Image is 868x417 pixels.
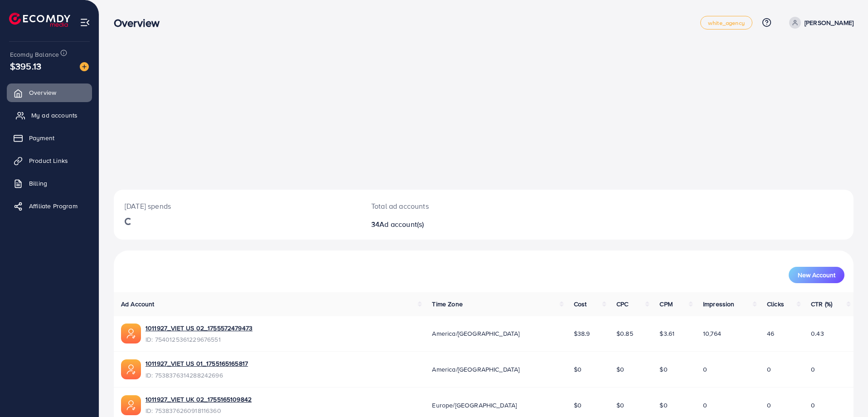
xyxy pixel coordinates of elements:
span: CTR (%) [811,299,832,309]
span: Ad account(s) [379,219,424,229]
img: menu [80,17,90,28]
a: 1011927_VIET US 02_1755572479473 [145,324,252,333]
span: $0 [574,365,582,374]
p: Total ad accounts [371,201,534,211]
img: logo [9,13,70,27]
span: Product Links [29,156,68,165]
span: Billing [29,179,47,188]
a: Payment [7,129,92,147]
span: CPC [616,299,628,309]
span: 10,764 [703,329,721,338]
span: $0 [574,401,582,410]
span: 0 [703,401,707,410]
p: [PERSON_NAME] [805,17,853,28]
span: America/[GEOGRAPHIC_DATA] [432,329,519,338]
button: New Account [789,267,844,283]
span: 0 [703,365,707,374]
span: 0 [767,365,771,374]
span: 0 [811,365,815,374]
span: Impression [703,299,735,309]
img: ic-ads-acc.e4c84228.svg [121,359,141,379]
span: CPM [659,299,672,309]
p: [DATE] spends [125,201,349,211]
span: America/[GEOGRAPHIC_DATA] [432,365,519,374]
span: 0.43 [811,329,824,338]
span: ID: 7538376260918116360 [145,406,252,415]
span: Europe/[GEOGRAPHIC_DATA] [432,401,517,410]
span: $0 [616,401,624,410]
span: New Account [798,272,835,278]
a: Product Links [7,152,92,170]
span: My ad accounts [31,111,78,120]
span: $0 [659,365,667,374]
span: Time Zone [432,299,462,309]
a: Billing [7,174,92,192]
a: [PERSON_NAME] [786,17,853,29]
span: 0 [811,401,815,410]
span: Cost [574,299,587,309]
span: Affiliate Program [29,201,78,211]
a: Overview [7,83,92,102]
h2: 34 [371,220,534,229]
span: Ad Account [121,299,155,309]
span: ID: 7538376314288242696 [145,371,248,380]
a: 1011927_VIET US 01_1755165165817 [145,359,248,368]
span: Overview [29,88,56,97]
a: My ad accounts [7,106,92,124]
span: $3.61 [659,329,674,338]
span: $0 [616,365,624,374]
a: white_agency [700,16,752,29]
a: 1011927_VIET UK 02_1755165109842 [145,395,252,404]
iframe: Chat [829,376,861,410]
img: ic-ads-acc.e4c84228.svg [121,395,141,415]
span: 0 [767,401,771,410]
img: ic-ads-acc.e4c84228.svg [121,324,141,343]
span: white_agency [708,20,745,26]
span: $0.85 [616,329,633,338]
span: $0 [659,401,667,410]
img: image [80,62,89,71]
span: $395.13 [10,59,41,73]
span: 46 [767,329,774,338]
h3: Overview [114,16,167,29]
a: Affiliate Program [7,197,92,215]
span: ID: 7540125361229676551 [145,335,252,344]
span: Payment [29,133,54,142]
span: $38.9 [574,329,590,338]
span: Clicks [767,299,784,309]
span: Ecomdy Balance [10,50,59,59]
